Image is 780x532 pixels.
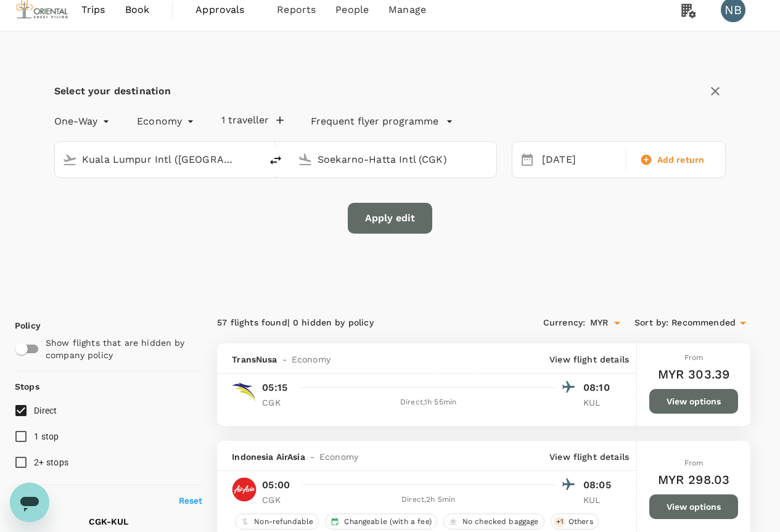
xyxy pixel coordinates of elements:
[634,316,668,330] span: Sort by :
[89,515,128,528] p: CGK - KUL
[125,2,150,17] span: Book
[262,494,293,506] p: CGK
[292,353,330,366] span: Economy
[549,451,629,463] p: View flight details
[684,459,704,467] span: From
[300,494,556,506] div: Direct , 2h 5min
[15,382,39,391] strong: Stops
[649,389,738,414] button: View options
[458,517,544,527] span: No checked baggage
[443,514,544,530] div: No checked baggage
[551,514,599,530] div: +1Others
[583,494,614,506] p: KUL
[657,153,705,166] span: Add return
[388,2,426,17] span: Manage
[232,353,277,366] span: TransNusa
[232,451,305,463] span: Indonesia AirAsia
[277,2,316,17] span: Reports
[137,112,197,131] div: Economy
[54,83,171,100] div: Select your destination
[249,517,318,527] span: Non-refundable
[81,2,105,17] span: Trips
[549,353,629,366] p: View flight details
[488,158,490,160] button: Open
[235,514,319,530] div: Non-refundable
[54,112,112,131] div: One-Way
[10,483,49,522] iframe: Button to launch messaging window
[34,457,68,467] span: 2+ stops
[537,148,623,172] div: [DATE]
[649,494,738,519] button: View options
[34,406,57,415] span: Direct
[217,316,483,330] div: 57 flights found | 0 hidden by policy
[318,150,470,169] input: Going to
[252,158,255,160] button: Open
[221,114,284,126] button: 1 traveller
[684,353,704,362] span: From
[671,316,736,330] span: Recommended
[46,337,194,361] p: Show flights that are hidden by company policy
[658,470,730,489] h6: MYR 298.03
[583,396,614,409] p: KUL
[300,396,556,409] div: Direct , 1h 55min
[339,517,436,527] span: Changeable (with a fee)
[335,2,369,17] span: People
[319,451,358,463] span: Economy
[554,517,566,527] span: + 1
[311,114,438,129] p: Frequent flyer programme
[261,145,290,175] button: delete
[179,494,203,507] p: Reset
[543,316,585,330] span: Currency :
[232,380,257,404] img: 8B
[262,396,293,409] p: CGK
[262,478,290,493] p: 05:00
[609,314,626,332] button: Open
[348,203,432,234] button: Apply edit
[232,477,257,502] img: QZ
[262,380,287,395] p: 05:15
[325,514,437,530] div: Changeable (with a fee)
[564,517,598,527] span: Others
[658,364,730,384] h6: MYR 303.39
[82,150,235,169] input: Depart from
[583,478,614,493] p: 08:05
[583,380,614,395] p: 08:10
[195,2,257,17] span: Approvals
[277,353,292,366] span: -
[15,319,26,332] p: Policy
[305,451,319,463] span: -
[311,114,453,129] button: Frequent flyer programme
[34,432,59,441] span: 1 stop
